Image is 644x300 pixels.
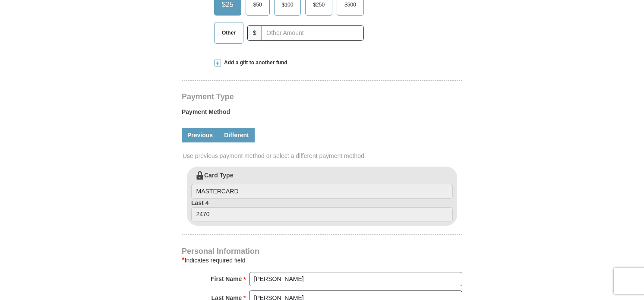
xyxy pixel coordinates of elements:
[182,128,218,142] a: Previous
[247,25,262,41] span: $
[182,93,462,100] h4: Payment Type
[191,199,453,222] label: Last 4
[191,184,453,199] input: Card Type
[218,26,240,39] span: Other
[182,248,462,255] h4: Personal Information
[218,128,255,142] a: Different
[182,255,462,265] div: Indicates required field
[262,25,364,41] input: Other Amount
[183,152,463,160] span: Use previous payment method or select a different payment method.
[191,171,453,199] label: Card Type
[182,107,462,120] label: Payment Method
[221,59,287,66] span: Add a gift to another fund
[191,207,453,222] input: Last 4
[211,273,242,285] strong: First Name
